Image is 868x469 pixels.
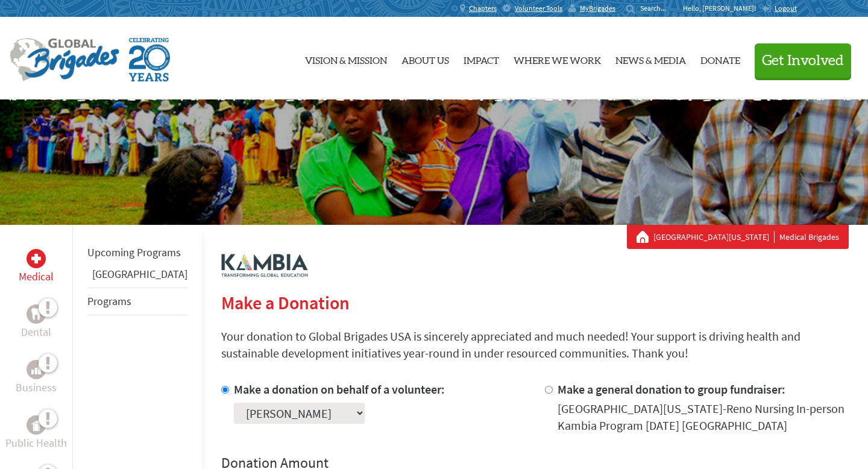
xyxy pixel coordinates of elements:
span: Get Involved [762,54,844,68]
p: Hello, [PERSON_NAME]! [683,4,762,13]
h2: Make a Donation [221,292,849,313]
span: Chapters [469,4,497,13]
span: MyBrigades [580,4,615,13]
div: Medical [27,249,46,268]
img: logo-kambia.png [221,254,308,277]
li: Programs [87,288,187,315]
a: Impact [464,27,499,90]
img: Medical [31,254,41,263]
li: Belize [87,266,187,288]
img: Global Brigades Logo [10,38,119,81]
label: Make a general donation to group fundraiser: [558,382,785,397]
a: Vision & Mission [305,27,387,90]
a: BusinessBusiness [16,360,57,396]
a: Upcoming Programs [87,245,181,259]
a: Donate [700,27,740,90]
input: Search... [640,4,675,13]
img: Dental [31,308,41,319]
img: Business [31,365,41,374]
button: Get Involved [755,43,851,78]
p: Business [16,379,57,396]
p: Public Health [5,435,67,452]
img: Public Health [31,419,41,431]
div: [GEOGRAPHIC_DATA][US_STATE]-Reno Nursing In-person Kambia Program [DATE] [GEOGRAPHIC_DATA] [558,400,849,434]
p: Your donation to Global Brigades USA is sincerely appreciated and much needed! Your support is dr... [221,328,849,362]
div: Business [27,360,46,379]
a: DentalDental [21,304,51,341]
label: Make a donation on behalf of a volunteer: [234,382,445,397]
a: [GEOGRAPHIC_DATA][US_STATE] [653,231,775,243]
div: Public Health [27,415,46,435]
p: Medical [19,268,54,285]
span: Logout [775,4,797,13]
p: Dental [21,324,51,341]
img: Global Brigades Celebrating 20 Years [129,38,170,81]
a: About Us [401,27,449,90]
div: Dental [27,304,46,324]
a: Public HealthPublic Health [5,415,67,452]
a: [GEOGRAPHIC_DATA] [92,267,187,281]
a: MedicalMedical [19,249,54,285]
span: Volunteer Tools [515,4,562,13]
a: Where We Work [514,27,601,90]
li: Upcoming Programs [87,239,187,266]
a: Logout [762,4,797,13]
a: Programs [87,294,131,308]
div: Medical Brigades [637,231,839,243]
a: News & Media [615,27,686,90]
